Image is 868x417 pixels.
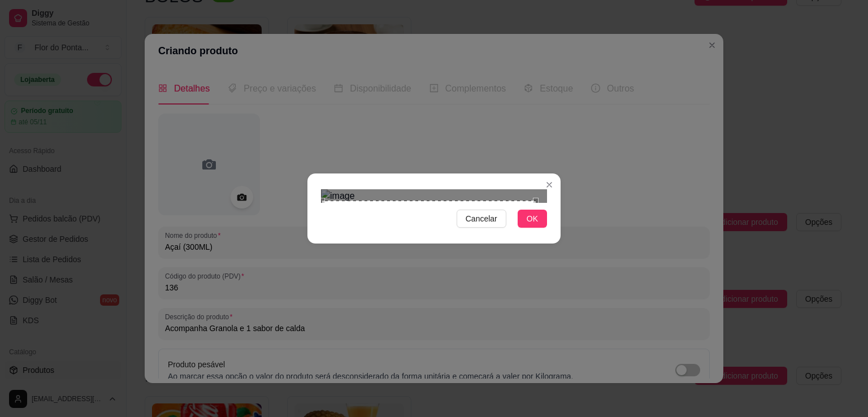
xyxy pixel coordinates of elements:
button: OK [518,210,547,228]
button: Close [540,176,558,194]
span: Cancelar [466,212,497,225]
span: OK [527,212,538,225]
button: Cancelar [457,210,506,228]
img: image [321,189,547,203]
div: Use the arrow keys to move the crop selection area [322,201,536,414]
